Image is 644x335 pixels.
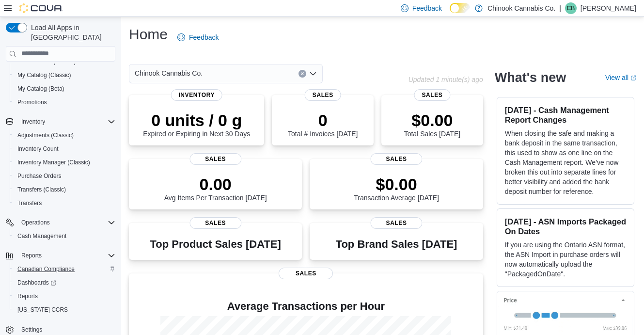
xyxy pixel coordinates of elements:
[17,217,54,228] button: Operations
[10,156,119,169] button: Inventory Manager (Classic)
[10,142,119,156] button: Inventory Count
[143,111,250,138] div: Expired or Expiring in Next 30 Days
[10,169,119,183] button: Purchase Orders
[2,249,119,262] button: Reports
[14,157,94,168] a: Inventory Manager (Classic)
[10,229,119,243] button: Cash Management
[10,289,119,303] button: Reports
[14,197,115,209] span: Transfers
[505,240,626,279] p: If you are using the Ontario ASN format, the ASN Import in purchase orders will now automatically...
[288,111,358,138] div: Total # Invoices [DATE]
[505,105,626,125] h3: [DATE] - Cash Management Report Changes
[309,70,317,78] button: Open list of options
[567,2,575,14] span: CB
[17,265,75,273] span: Canadian Compliance
[14,290,42,302] a: Reports
[173,28,222,47] a: Feedback
[27,23,115,42] span: Load All Apps in [GEOGRAPHIC_DATA]
[408,76,483,83] p: Updated 1 minute(s) ago
[17,116,115,128] span: Inventory
[14,263,79,275] a: Canadian Compliance
[305,89,341,101] span: Sales
[17,292,38,300] span: Reports
[17,159,90,166] span: Inventory Manager (Classic)
[14,304,72,316] a: [US_STATE] CCRS
[17,172,62,180] span: Purchase Orders
[450,13,450,14] span: Dark Mode
[17,98,47,106] span: Promotions
[414,89,450,101] span: Sales
[404,111,460,130] p: $0.00
[412,3,442,13] span: Feedback
[565,2,577,14] div: Casey Baer
[21,118,45,126] span: Inventory
[354,175,439,202] div: Transaction Average [DATE]
[14,129,78,141] a: Adjustments (Classic)
[164,175,267,202] div: Avg Items Per Transaction [DATE]
[14,129,115,141] span: Adjustments (Classic)
[336,239,457,250] h3: Top Brand Sales [DATE]
[14,290,115,302] span: Reports
[17,250,115,261] span: Reports
[14,184,115,195] span: Transfers (Classic)
[581,2,636,14] p: [PERSON_NAME]
[10,276,119,289] a: Dashboards
[10,303,119,317] button: [US_STATE] CCRS
[505,128,626,196] p: When closing the safe and making a bank deposit in the same transaction, this used to show as one...
[143,111,250,130] p: 0 units / 0 g
[2,216,119,229] button: Operations
[10,68,119,82] button: My Catalog (Classic)
[10,262,119,276] button: Canadian Compliance
[14,96,51,108] a: Promotions
[189,153,241,165] span: Sales
[14,230,70,242] a: Cash Management
[17,306,68,314] span: [US_STATE] CCRS
[450,3,470,13] input: Dark Mode
[17,279,56,287] span: Dashboards
[19,3,63,13] img: Cova
[171,89,222,101] span: Inventory
[10,196,119,210] button: Transfers
[189,217,241,229] span: Sales
[189,32,219,42] span: Feedback
[137,301,475,312] h4: Average Transactions per Hour
[10,96,119,109] button: Promotions
[14,157,115,168] span: Inventory Manager (Classic)
[370,153,422,165] span: Sales
[10,128,119,142] button: Adjustments (Classic)
[17,85,64,93] span: My Catalog (Beta)
[17,186,66,193] span: Transfers (Classic)
[14,197,46,209] a: Transfers
[370,217,422,229] span: Sales
[2,115,119,128] button: Inventory
[10,183,119,196] button: Transfers (Classic)
[495,70,566,85] h2: What's new
[14,83,115,95] span: My Catalog (Beta)
[14,143,63,155] a: Inventory Count
[14,170,65,182] a: Purchase Orders
[14,69,115,81] span: My Catalog (Classic)
[14,69,75,81] a: My Catalog (Classic)
[17,232,66,240] span: Cash Management
[10,82,119,96] button: My Catalog (Beta)
[14,170,115,182] span: Purchase Orders
[605,74,636,81] a: View allExternal link
[14,277,60,288] a: Dashboards
[14,83,68,95] a: My Catalog (Beta)
[14,96,115,108] span: Promotions
[559,2,561,14] p: |
[14,304,115,316] span: Washington CCRS
[404,111,460,138] div: Total Sales [DATE]
[17,131,74,139] span: Adjustments (Classic)
[505,217,626,236] h3: [DATE] - ASN Imports Packaged On Dates
[288,111,358,130] p: 0
[17,217,115,228] span: Operations
[17,116,49,128] button: Inventory
[21,219,50,226] span: Operations
[17,145,59,153] span: Inventory Count
[14,184,70,195] a: Transfers (Classic)
[14,263,115,275] span: Canadian Compliance
[17,199,42,207] span: Transfers
[17,71,71,79] span: My Catalog (Classic)
[14,277,115,288] span: Dashboards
